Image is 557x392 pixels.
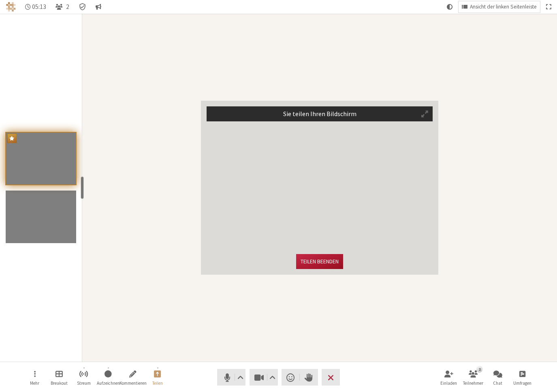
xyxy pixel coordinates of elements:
img: Iotum [6,2,16,12]
button: Teilnehmer einladen (⌘+Umschalt+I) [437,367,460,388]
span: 2 [66,3,69,10]
div: resize [81,176,84,199]
button: Systemmodus verwenden [444,1,456,13]
span: Breakout [51,381,68,386]
button: Streaming starten [73,367,95,388]
button: Stumm (⌘+Umschalt+A) [217,369,245,386]
button: Besprechung beenden oder verlassen [322,369,340,386]
button: Chat öffnen [487,367,509,388]
button: Kommentierung des freigegebenen Bildschirms starten [122,367,144,388]
button: Video stoppen (⌘+Umschalt+V) [250,369,278,386]
section: Teilnehmer [82,14,557,362]
button: Aufzeichnung starten [97,367,120,388]
span: Umfragen [513,381,531,386]
button: Audioeinstellungen [235,369,245,386]
button: Offene Umfrage [511,367,534,388]
div: 2 [476,366,482,372]
span: Aufzeichnen [97,381,120,386]
button: Videoeinstellungen [267,369,277,386]
div: Besprechungsdetails Verschlüsselung aktiviert [75,1,90,13]
button: Teilnehmerliste öffnen [52,1,73,13]
span: Teilen [152,381,163,386]
button: Ganzer Bildschirm [543,1,554,13]
button: Vorschau erweitern [417,107,432,121]
span: Stream [77,381,91,386]
button: Layout ändern [459,1,540,13]
span: 05:13 [32,3,46,10]
button: Gespräch [92,1,105,13]
span: Kommentieren [120,381,147,386]
p: Sie teilen Ihren Bildschirm [283,109,356,119]
button: Hand heben [300,369,318,386]
button: Menü öffnen [23,367,46,388]
button: Breakout-Räume verwalten [48,367,70,388]
button: Teilnehmerliste öffnen [462,367,484,388]
div: Timer [22,1,50,13]
button: Bildschirmfreigabe beenden [146,367,169,388]
span: Mehr [30,381,39,386]
span: Teilnehmer [463,381,483,386]
button: Teilen beenden [296,254,343,269]
span: Chat [493,381,502,386]
button: Reaktion senden [282,369,300,386]
span: Einladen [440,381,457,386]
span: Ansicht der linken Seitenleiste [470,4,537,10]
